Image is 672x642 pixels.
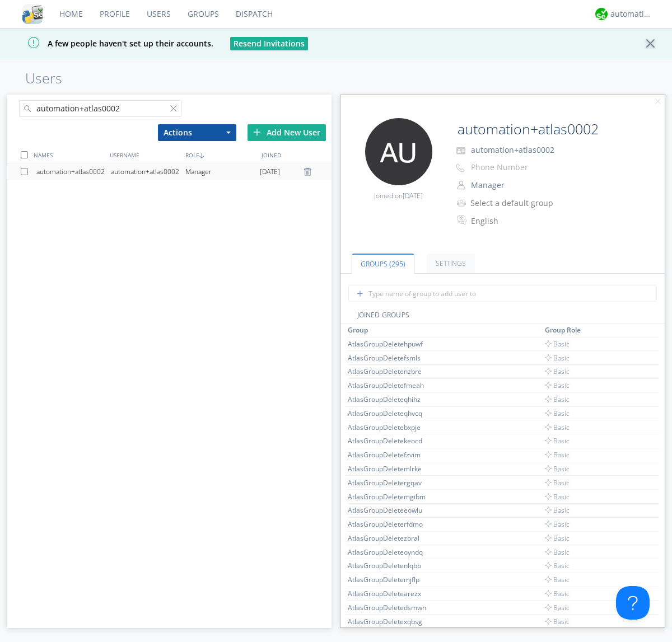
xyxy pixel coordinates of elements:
[346,324,543,337] th: Toggle SortBy
[340,310,665,324] div: JOINED GROUPS
[183,147,258,163] div: ROLE
[348,409,432,418] div: AtlasGroupDeleteqhvcq
[374,191,423,200] span: Joined on
[348,367,432,376] div: AtlasGroupDeletenzbre
[545,603,570,612] span: Basic
[8,38,213,49] span: A few people haven't set up their accounts.
[185,163,260,180] div: Manager
[545,533,570,543] span: Basic
[348,519,432,529] div: AtlasGroupDeleterfdmo
[545,492,570,502] span: Basic
[545,339,570,349] span: Basic
[471,215,564,227] div: English
[365,118,432,185] img: 373638.png
[352,254,414,274] a: Groups (295)
[22,4,43,24] img: cddb5a64eb264b2086981ab96f4c1ba7
[7,163,332,180] a: automation+atlas0002automation+atlas0002Manager[DATE]
[248,124,326,141] div: Add New User
[545,575,570,584] span: Basic
[403,191,423,200] span: [DATE]
[457,181,465,190] img: person-outline.svg
[545,505,570,515] span: Basic
[348,492,432,502] div: AtlasGroupDeletemgibm
[348,505,432,515] div: AtlasGroupDeleteeowlu
[545,519,570,529] span: Basic
[456,163,465,172] img: phone-outline.svg
[610,8,652,20] div: automation+atlas
[545,423,570,432] span: Basic
[470,198,564,209] div: Select a default group
[545,617,570,626] span: Basic
[545,547,570,557] span: Basic
[457,195,468,210] img: icon-alert-users-thin-outline.svg
[348,464,432,474] div: AtlasGroupDeletemlrke
[348,478,432,488] div: AtlasGroupDeletergqav
[616,586,650,620] iframe: Toggle Customer Support
[348,603,432,612] div: AtlasGroupDeletedsmwn
[453,118,634,140] input: Name
[545,478,570,488] span: Basic
[348,575,432,584] div: AtlasGroupDeletemjflp
[545,395,570,404] span: Basic
[595,8,608,20] img: d2d01cd9b4174d08988066c6d424eccd
[545,367,570,376] span: Basic
[467,177,579,193] button: Manager
[36,163,111,180] div: automation+atlas0002
[427,254,475,273] a: Settings
[19,100,181,117] input: Search users
[545,464,570,474] span: Basic
[230,37,308,50] button: Resend Invitations
[545,409,570,418] span: Basic
[654,98,662,106] img: cancel.svg
[107,147,183,163] div: USERNAME
[545,381,570,390] span: Basic
[259,147,334,163] div: JOINED
[348,395,432,404] div: AtlasGroupDeleteqhihz
[253,128,261,136] img: plus.svg
[348,353,432,363] div: AtlasGroupDeletefsmls
[543,324,608,337] th: Toggle SortBy
[348,617,432,626] div: AtlasGroupDeletexqbsg
[111,163,185,180] div: automation+atlas0002
[545,450,570,460] span: Basic
[348,423,432,432] div: AtlasGroupDeletebxpje
[457,213,468,227] img: In groups with Translation enabled, this user's messages will be automatically translated to and ...
[545,561,570,570] span: Basic
[31,147,106,163] div: NAMES
[260,163,280,180] span: [DATE]
[348,533,432,543] div: AtlasGroupDeletezbral
[348,561,432,570] div: AtlasGroupDeletenlqbb
[545,589,570,598] span: Basic
[348,381,432,390] div: AtlasGroupDeletefmeah
[608,324,633,337] th: Toggle SortBy
[348,589,432,598] div: AtlasGroupDeletearezx
[348,339,432,349] div: AtlasGroupDeletehpuwf
[348,450,432,460] div: AtlasGroupDeletefzvim
[545,436,570,446] span: Basic
[545,353,570,363] span: Basic
[348,285,657,302] input: Type name of group to add user to
[158,124,236,141] button: Actions
[348,436,432,446] div: AtlasGroupDeletekeocd
[348,547,432,557] div: AtlasGroupDeleteoyndq
[471,144,554,155] span: automation+atlas0002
